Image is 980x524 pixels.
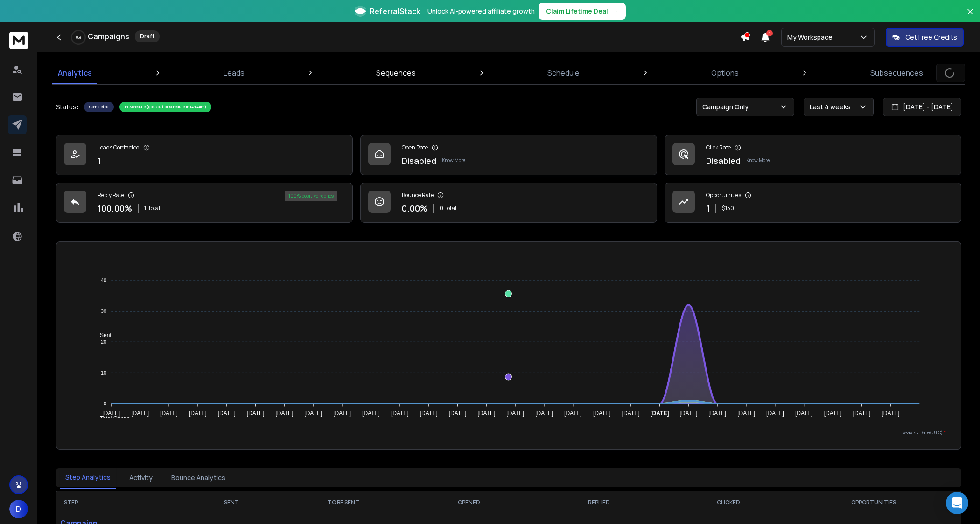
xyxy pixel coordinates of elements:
tspan: [DATE] [651,410,669,417]
th: REPLIED [526,491,671,514]
th: SENT [188,491,275,514]
tspan: [DATE] [709,410,727,417]
button: Claim Lifetime Deal→ [539,3,626,20]
p: Subsequences [870,67,923,78]
p: Options [711,67,739,78]
button: D [9,500,28,518]
th: OPPORTUNITIES [786,491,961,514]
a: Leads [218,62,250,84]
button: Get Free Credits [886,28,964,47]
tspan: [DATE] [536,410,553,417]
tspan: [DATE] [103,410,120,417]
p: Click Rate [706,144,731,151]
button: Step Analytics [60,467,116,489]
span: Total [148,205,160,212]
a: Options [706,62,744,84]
p: Open Rate [402,144,428,151]
tspan: [DATE] [420,410,438,417]
span: 1 [144,205,146,212]
span: 1 [766,30,773,36]
tspan: [DATE] [305,410,322,417]
p: Status: [56,102,78,112]
tspan: [DATE] [680,410,698,417]
tspan: [DATE] [247,410,265,417]
tspan: [DATE] [362,410,380,417]
tspan: 10 [101,370,106,375]
a: Open RateDisabledKnow More [360,135,657,175]
p: 0 % [76,35,81,40]
p: Know More [442,157,465,164]
th: STEP [56,491,188,514]
p: Get Free Credits [905,33,957,42]
p: 0 Total [440,205,456,212]
p: Reply Rate [98,191,124,199]
tspan: [DATE] [478,410,496,417]
th: TO BE SENT [275,491,412,514]
tspan: [DATE] [160,410,178,417]
button: Activity [124,467,158,488]
p: Last 4 weeks [810,102,854,112]
span: → [612,7,618,16]
p: Leads [224,67,245,78]
tspan: [DATE] [853,410,871,417]
tspan: [DATE] [795,410,813,417]
p: 1 [706,202,710,215]
tspan: [DATE] [218,410,236,417]
p: x-axis : Date(UTC) [71,429,946,436]
button: [DATE] - [DATE] [883,98,961,116]
p: 100.00 % [98,202,132,215]
p: Know More [746,157,770,164]
tspan: 30 [101,308,106,314]
button: Bounce Analytics [166,467,231,488]
p: Leads Contacted [98,144,140,151]
tspan: [DATE] [766,410,784,417]
p: My Workspace [787,33,836,42]
tspan: [DATE] [564,410,582,417]
tspan: 0 [104,401,106,406]
a: Analytics [52,62,98,84]
span: ReferralStack [370,6,420,17]
h1: Campaigns [88,31,129,42]
div: Draft [135,30,160,42]
tspan: [DATE] [189,410,207,417]
div: 100 % positive replies [285,191,337,201]
p: 1 [98,154,101,167]
tspan: [DATE] [507,410,525,417]
a: Schedule [542,62,585,84]
tspan: [DATE] [593,410,611,417]
span: Sent [93,332,112,339]
p: Opportunities [706,191,741,199]
p: Analytics [58,67,92,78]
p: Sequences [376,67,416,78]
p: Schedule [547,67,580,78]
a: Reply Rate100.00%1Total100% positive replies [56,183,353,223]
tspan: [DATE] [824,410,842,417]
tspan: [DATE] [334,410,351,417]
tspan: [DATE] [276,410,294,417]
th: OPENED [412,491,526,514]
div: Completed [84,102,114,112]
tspan: [DATE] [738,410,756,417]
button: Close banner [964,6,976,28]
a: Bounce Rate0.00%0 Total [360,183,657,223]
span: Total Opens [93,415,130,422]
p: 0.00 % [402,202,427,215]
p: Campaign Only [702,102,752,112]
p: Bounce Rate [402,191,434,199]
th: CLICKED [671,491,786,514]
tspan: [DATE] [449,410,467,417]
a: Opportunities1$150 [665,183,961,223]
tspan: [DATE] [132,410,149,417]
a: Sequences [371,62,421,84]
div: Open Intercom Messenger [946,492,968,514]
tspan: 40 [101,277,106,283]
tspan: 20 [101,339,106,345]
p: $ 150 [722,205,734,212]
tspan: [DATE] [391,410,409,417]
p: Disabled [402,154,436,167]
tspan: [DATE] [882,410,900,417]
div: In-Schedule (goes out of schedule in 14h 44m) [119,102,211,112]
p: Disabled [706,154,741,167]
